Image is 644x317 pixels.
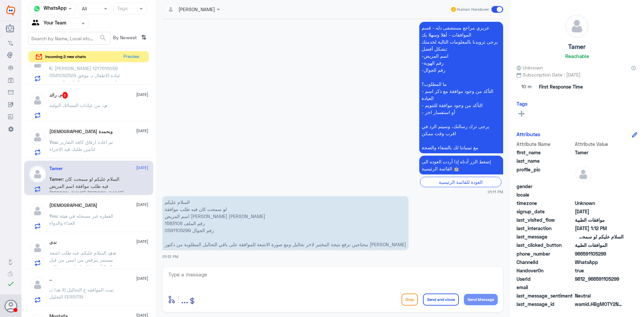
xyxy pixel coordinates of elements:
img: defaultAdmin.png [29,240,46,256]
img: defaultAdmin.png [29,203,46,219]
span: HandoverOn [517,267,574,274]
span: 10 m [517,81,537,93]
img: defaultAdmin.png [29,129,46,146]
span: true [575,267,624,274]
h5: Tamer [49,166,63,171]
span: null [575,191,624,198]
span: By Newest [110,32,139,45]
span: Unknown [517,64,543,71]
span: First Response Time [539,83,583,90]
h5: MOHAMMED [49,203,97,208]
span: Attribute Value [575,141,624,148]
img: whatsapp.png [32,4,42,14]
span: [DATE] [136,128,148,134]
span: 9812_966591105299 [575,275,624,282]
span: You [49,139,57,145]
span: موافقات الطبية [575,216,624,223]
h5: سبحان الله وبحمدة [49,129,113,135]
span: Unknown [575,200,624,207]
span: [DATE] [136,202,148,208]
span: last_message_id [517,301,574,308]
span: null [575,183,624,190]
button: Send Message [464,294,498,305]
span: ... [181,293,188,305]
img: defaultAdmin.png [29,276,46,293]
span: [DATE] [136,92,148,98]
img: defaultAdmin.png [566,15,588,38]
img: defaultAdmin.png [29,166,46,182]
span: : السلام عليكم لو سمحت كان فيه طلب موافقة اسم المريض [PERSON_NAME] [PERSON_NAME] رقم الملف 158310... [49,176,124,231]
img: yourTeam.svg [32,18,42,29]
span: [DATE] [136,275,148,281]
span: : تم اعادة ارفاق كافة التقارير لتامين طلبك قيد الاجراء [49,139,113,152]
span: 2025-09-29T10:12:29.679Z [575,225,624,232]
span: : من عيادات المسالك البولية [49,102,103,108]
span: : القطره غير مسجله في هيئة الغذاء والدواء [49,213,113,226]
span: You [49,213,57,219]
span: wamid.HBgMOTY2NTkxMTA1Mjk5FQIAEhggQUNENkVGOEYzNkM3MDBDRjM2QjAyMjg5ODFEREFCMkEA [575,301,624,308]
span: .. [49,287,52,293]
span: ندى [109,250,116,256]
span: timezone [517,200,574,207]
span: 6 [62,92,68,99]
button: Preview [120,51,142,62]
span: phone_number [517,250,574,257]
button: Send and close [423,294,459,306]
span: last_visited_flow [517,216,574,223]
button: ... [181,292,188,307]
i: ⇅ [141,32,147,43]
h6: Reachable [565,53,589,59]
button: Avatar [4,300,17,312]
button: Drop [401,294,418,306]
span: last_message_sentiment [517,292,574,299]
span: incoming 2 new chats [45,54,86,60]
span: email [517,284,574,291]
span: UserId [517,275,574,282]
span: Subscription Date : [DATE] [517,71,637,78]
span: 0 [575,292,624,299]
input: Search by Name, Local etc… [29,32,110,44]
span: signup_date [517,208,574,215]
h6: Tags [517,101,528,107]
span: م. [103,102,107,108]
span: [DATE] [136,239,148,245]
span: gender [517,183,574,190]
span: first_name [517,149,574,156]
span: F. [49,65,52,71]
span: last_interaction [517,225,574,232]
img: defaultAdmin.png [575,166,592,183]
span: last_clicked_button [517,242,574,249]
span: 2 [575,259,624,266]
span: 966591105299 [575,250,624,257]
p: 29/9/2025, 1:11 PM [419,156,503,174]
h5: ندى [49,240,57,245]
p: 29/9/2025, 1:12 PM [162,196,409,250]
span: 01:12 PM [162,254,178,259]
span: [DATE] [136,165,148,171]
span: ChannelId [517,259,574,266]
span: الموافقات الطبية [575,242,624,249]
img: Widebot Logo [6,5,15,16]
span: : [PERSON_NAME] 1217616059 0541052529 عيادة الاطفال د. موفق دياي تم رفض صرف الحليب الموصى به من ق... [49,65,122,120]
span: السلام عليكم لو سمحت كان فيه طلب موافقة اسم المريض احمد تامر رزق الشهاوي رقم الملف 1583106 رقم ال... [575,233,624,240]
img: defaultAdmin.png [29,92,46,109]
span: null [575,284,624,291]
h5: م. رائد [49,92,68,99]
div: العودة للقائمة الرئيسية [420,177,501,187]
span: last_name [517,157,574,164]
h5: Tamer [568,43,586,51]
span: Attribute Name [517,141,574,148]
span: search [99,34,107,42]
p: 29/9/2025, 1:11 PM [419,22,503,153]
span: profile_pic [517,166,574,181]
span: 01:11 PM [488,189,503,195]
div: Tags [116,5,128,13]
span: last_message [517,233,574,240]
span: 2025-09-29T10:09:50.146Z [575,208,624,215]
span: Tamer [575,149,624,156]
button: search [99,33,107,44]
span: : تمت الموافقه ع التحاليل إلا هذا التحليل FERRITIN [49,287,114,300]
h5: .. [49,276,52,282]
h6: Attributes [517,131,540,137]
span: Tamer [49,176,63,182]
